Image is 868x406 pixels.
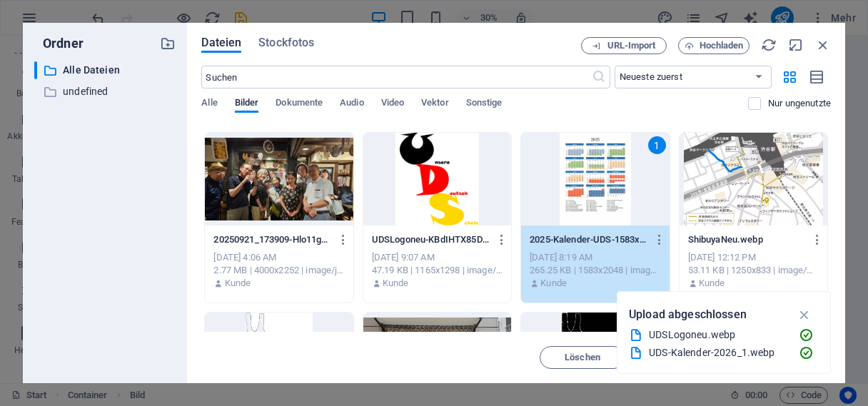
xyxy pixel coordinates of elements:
[530,233,647,246] p: 2025-Kalender-UDS-1583x2048.jpg
[160,36,176,51] i: Neuen Ordner erstellen
[201,94,217,114] span: Alle
[700,41,744,50] span: Hochladen
[63,83,150,100] p: undefined
[530,251,660,264] div: [DATE] 8:19 AM
[761,37,777,53] i: Neu laden
[540,346,625,369] button: Löschen
[565,353,600,362] span: Löschen
[213,251,344,264] div: [DATE] 4:06 AM
[381,94,404,114] span: Video
[34,83,176,101] div: undefined
[540,277,567,290] p: Kunde
[530,264,660,277] div: 265.25 KB | 1583x2048 | image/jpeg
[213,264,344,277] div: 2.77 MB | 4000x2252 | image/jpeg
[688,233,806,246] p: ShibuyaNeu.webp
[34,61,37,79] div: ​
[372,251,503,264] div: [DATE] 9:07 AM
[581,37,667,54] button: URL-Import
[34,34,84,53] p: Ordner
[678,37,750,54] button: Hochladen
[788,37,804,53] i: Minimieren
[649,345,787,361] div: UDS-Kalender-2026_1.webp
[63,62,150,78] p: Alle Dateien
[201,34,241,51] span: Dateien
[699,277,725,290] p: Kunde
[276,94,323,114] span: Dokumente
[688,251,819,264] div: [DATE] 12:12 PM
[607,41,656,50] span: URL-Import
[688,264,819,277] div: 53.11 KB | 1250x833 | image/webp
[340,94,363,114] span: Audio
[466,94,503,114] span: Sonstige
[768,97,831,110] p: Zeigt nur Dateien an, die nicht auf der Website verwendet werden. Dateien, die während dieser Sit...
[258,34,314,51] span: Stockfotos
[815,37,831,53] i: Schließen
[235,94,259,114] span: Bilder
[372,233,490,246] p: UDSLogoneu-KBdIHTX85D_Qx4RMw-Jrow.jpg
[383,277,409,290] p: Kunde
[629,305,747,324] p: Upload abgeschlossen
[421,94,449,114] span: Vektor
[649,327,787,343] div: UDSLogoneu.webp
[201,66,591,88] input: Suchen
[225,277,251,290] p: Kunde
[648,136,666,154] div: 1
[372,264,503,277] div: 47.19 KB | 1165x1298 | image/jpeg
[213,233,331,246] p: 20250921_173909-Hlo11g0LRNFBXNxqIxoPLw.jpg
